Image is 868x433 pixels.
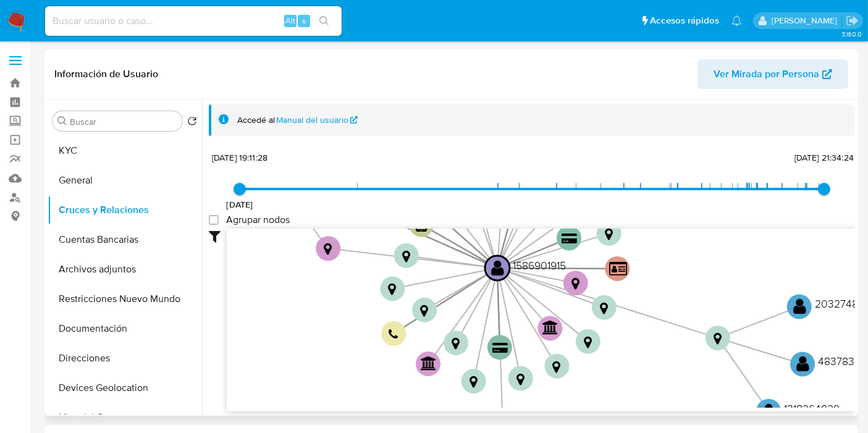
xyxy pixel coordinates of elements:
text:  [793,298,806,316]
a: Salir [846,14,859,27]
input: Buscar usuario o caso... [45,13,342,29]
button: search-icon [311,12,337,30]
button: Buscar [57,116,67,126]
h1: Información de Usuario [54,68,158,80]
text:  [605,227,613,241]
span: Agrupar nodos [226,214,290,226]
text:  [388,283,396,296]
text:  [762,402,775,420]
button: Direcciones [48,343,202,373]
span: s [302,15,306,27]
text:  [571,277,579,290]
button: Cuentas Bancarias [48,225,202,254]
p: fernando.ftapiamartinez@mercadolibre.com.mx [772,15,841,27]
button: Historial Casos [48,403,202,432]
text:  [796,355,809,373]
button: Archivos adjuntos [48,254,202,284]
text:  [389,329,398,340]
text: 483783151 [818,354,867,369]
button: Documentación [48,314,202,343]
text:  [553,360,561,374]
text:  [470,375,478,389]
text:  [492,342,508,354]
span: [DATE] [227,198,253,211]
text:  [452,337,460,350]
text:  [402,250,410,263]
text:  [421,356,437,371]
text: 1586901915 [513,258,566,273]
button: Ver Mirada por Persona [697,59,848,89]
text:  [562,233,578,245]
a: Manual del usuario [277,114,358,126]
text:  [543,321,559,335]
input: Agrupar nodos [209,215,219,225]
text: 1318264829 [784,401,840,416]
span: Ver Mirada por Persona [714,59,819,89]
button: KYC [48,136,202,166]
input: Buscar [70,116,177,127]
text:  [584,335,592,349]
span: Accesos rápidos [650,14,719,27]
button: Volver al orden por defecto [187,116,197,130]
button: Devices Geolocation [48,373,202,403]
a: Notificaciones [731,15,742,26]
text:  [714,332,722,345]
button: Cruces y Relaciones [48,195,202,225]
text:  [609,261,627,277]
text:  [420,304,428,317]
span: Accedé al [237,114,275,126]
span: [DATE] 19:11:28 [212,151,268,164]
button: General [48,166,202,195]
span: [DATE] 21:34:24 [794,151,854,164]
text:  [491,259,504,277]
text:  [600,301,608,315]
text:  [516,372,525,386]
span: Alt [285,15,295,27]
text:  [324,242,332,256]
button: Restricciones Nuevo Mundo [48,284,202,314]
